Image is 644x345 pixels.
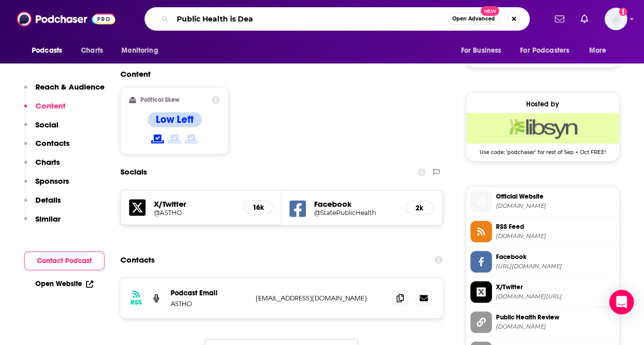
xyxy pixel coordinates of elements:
button: open menu [25,41,75,60]
button: Reach & Audience [24,82,105,101]
span: Monitoring [121,44,158,58]
span: Public Health Review [496,312,615,321]
p: Reach & Audience [35,82,105,92]
img: Podchaser - Follow, Share and Rate Podcasts [17,9,115,29]
div: Open Intercom Messenger [609,290,634,314]
a: Public Health Review[DOMAIN_NAME] [470,311,615,333]
a: Facebook[URL][DOMAIN_NAME] [470,251,615,272]
h5: Facebook [314,199,397,208]
button: Charts [24,157,60,176]
h2: Socials [120,162,147,182]
p: ASTHO [171,299,247,308]
button: Show profile menu [605,8,627,30]
button: open menu [114,41,171,60]
span: Podcasts [32,44,62,58]
button: Contacts [24,138,70,157]
img: Libsyn Deal: Use code: 'podchaser' for rest of Sep + Oct FREE! [466,113,619,143]
a: Libsyn Deal: Use code: 'podchaser' for rest of Sep + Oct FREE! [466,113,619,155]
img: User Profile [605,8,627,30]
span: For Podcasters [520,44,569,58]
h2: Content [120,69,434,79]
a: Show notifications dropdown [576,10,592,28]
button: Content [24,101,66,120]
p: Contacts [35,138,70,148]
input: Search podcasts, credits, & more... [173,11,448,27]
span: More [589,44,607,58]
h5: 2k [414,203,425,212]
a: Official Website[DOMAIN_NAME] [470,190,615,212]
a: @StatePublicHealth [314,208,397,216]
p: Similar [35,214,60,224]
svg: Add a profile image [619,8,627,16]
div: Hosted by [466,100,619,109]
button: open menu [582,41,619,60]
span: astho.org [496,322,615,330]
button: open menu [453,41,514,60]
a: Show notifications dropdown [551,10,568,28]
p: Sponsors [35,176,69,186]
h5: 16k [253,203,264,211]
button: Open AdvancedNew [448,13,500,25]
span: Open Advanced [452,16,495,21]
h2: Political Skew [140,96,179,103]
p: Details [35,195,61,205]
span: Facebook [496,252,615,261]
span: Official Website [496,191,615,201]
p: Social [35,120,58,130]
button: Sponsors [24,176,69,195]
a: @ASTHO [154,208,236,216]
a: RSS Feed[DOMAIN_NAME] [470,221,615,242]
button: Similar [24,214,60,233]
p: Podcast Email [171,288,247,297]
p: Charts [35,157,60,167]
p: [EMAIL_ADDRESS][DOMAIN_NAME] [256,293,384,302]
span: Charts [81,44,103,58]
button: Details [24,195,61,214]
button: Social [24,120,58,139]
h3: RSS [131,298,142,306]
h2: Contacts [120,250,155,269]
a: X/Twitter[DOMAIN_NAME][URL] [470,281,615,303]
button: open menu [513,41,584,60]
span: Logged in as arobertson1 [605,8,627,30]
span: X/Twitter [496,282,615,291]
a: Charts [74,41,109,60]
div: Search podcasts, credits, & more... [144,7,530,31]
span: RSS Feed [496,222,615,231]
span: For Business [461,44,501,58]
span: astho.org [496,202,615,209]
span: Use code: 'podchaser' for rest of Sep + Oct FREE! [466,143,619,156]
span: https://www.facebook.com/StatePublicHealth [496,262,615,270]
span: feeds.libsyn.com [496,232,615,240]
h4: Low Left [156,113,194,126]
span: New [481,6,499,16]
a: Open Website [35,279,93,288]
span: twitter.com/ASTHO [496,292,615,300]
button: Contact Podcast [24,251,105,270]
h5: X/Twitter [154,199,236,208]
p: Content [35,101,66,111]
